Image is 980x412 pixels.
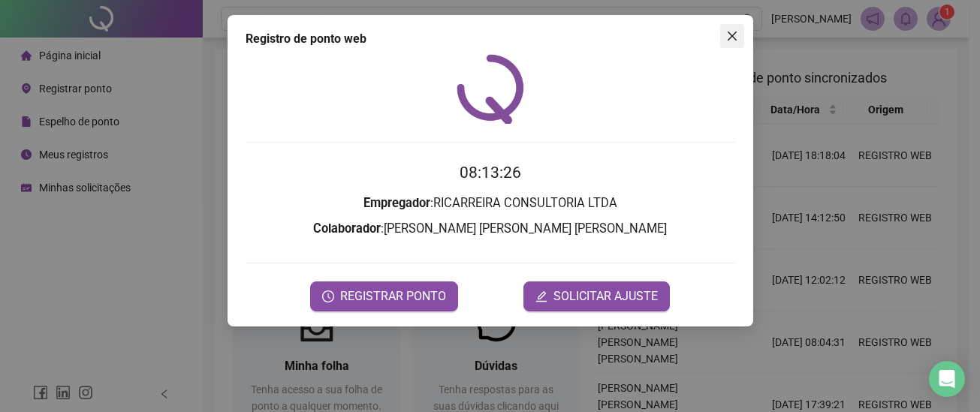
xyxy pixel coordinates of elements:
strong: Empregador [363,196,430,210]
button: Close [720,24,744,48]
span: REGISTRAR PONTO [340,287,446,305]
div: Open Intercom Messenger [929,361,965,397]
span: SOLICITAR AJUSTE [553,287,658,305]
time: 08:13:26 [460,164,521,182]
span: clock-circle [322,290,334,302]
img: QRPoint [457,54,524,124]
button: editSOLICITAR AJUSTE [523,281,670,311]
h3: : RICARREIRA CONSULTORIA LTDA [246,194,735,213]
h3: : [PERSON_NAME] [PERSON_NAME] [PERSON_NAME] [246,219,735,239]
span: close [726,30,738,42]
div: Registro de ponto web [246,30,735,48]
button: REGISTRAR PONTO [310,281,458,311]
span: edit [535,290,547,302]
strong: Colaborador [313,221,381,236]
